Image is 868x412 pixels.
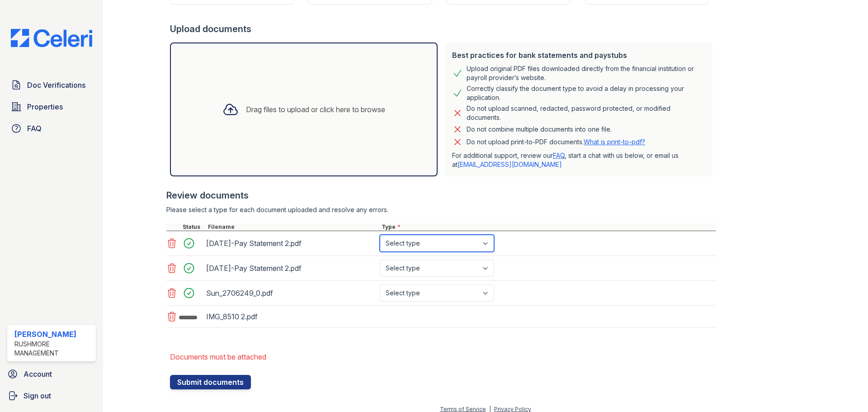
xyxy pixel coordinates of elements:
button: Submit documents [170,375,251,389]
div: Best practices for bank statements and paystubs [452,50,705,61]
a: Sign out [4,387,99,405]
div: Upload documents [170,23,716,35]
li: Documents must be attached [170,348,716,366]
div: Type [380,223,716,231]
div: [DATE]-Pay Statement 2.pdf [206,236,376,251]
a: Properties [7,98,96,116]
a: What is print-to-pdf? [584,138,645,146]
a: Account [4,365,99,383]
div: Review documents [166,189,716,202]
div: Drag files to upload or click here to browse [246,104,385,115]
a: Doc Verifications [7,76,96,94]
div: Status [181,223,206,231]
div: Upload original PDF files downloaded directly from the financial institution or payroll provider’... [467,64,705,82]
div: IMG_8510 2.pdf [206,309,376,324]
span: Account [24,369,52,379]
div: Filename [206,223,380,231]
img: CE_Logo_Blue-a8612792a0a2168367f1c8372b55b34899dd931a85d93a1a3d3e32e68fde9ad4.png [4,29,99,47]
div: Do not upload scanned, redacted, password protected, or modified documents. [467,104,705,122]
span: Sign out [24,390,51,401]
a: [EMAIL_ADDRESS][DOMAIN_NAME] [458,161,562,168]
span: FAQ [27,123,42,134]
div: Do not combine multiple documents into one file. [467,124,612,135]
div: Rushmore Management [14,340,92,358]
div: Sun_2706249_0.pdf [206,286,376,300]
a: FAQ [7,119,96,137]
a: FAQ [553,152,565,159]
span: Doc Verifications [27,80,85,90]
div: [DATE]-Pay Statement 2.pdf [206,261,376,275]
div: Correctly classify the document type to avoid a delay in processing your application. [467,84,705,102]
p: Do not upload print-to-PDF documents. [467,137,645,147]
span: Properties [27,101,63,112]
div: [PERSON_NAME] [14,329,92,340]
div: Please select a type for each document uploaded and resolve any errors. [166,205,716,214]
p: For additional support, review our , start a chat with us below, or email us at [452,151,705,169]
